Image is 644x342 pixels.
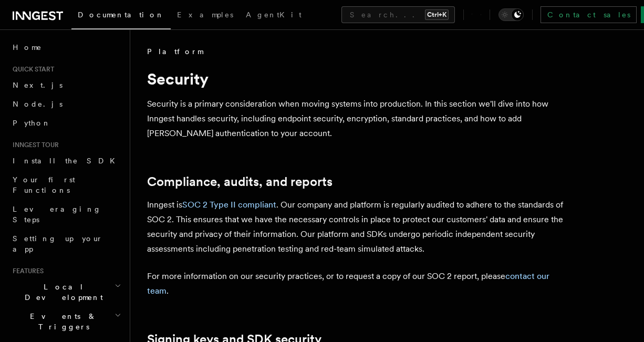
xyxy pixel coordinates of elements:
[13,205,101,224] span: Leveraging Steps
[341,6,455,23] button: Search...Ctrl+K
[147,198,567,256] p: Inngest is . Our company and platform is regularly audited to adhere to the standards of SOC 2. T...
[13,42,42,53] span: Home
[8,113,123,132] a: Python
[8,311,115,332] span: Events & Triggers
[8,95,123,113] a: Node.js
[147,174,333,189] a: Compliance, audits, and reports
[13,119,51,127] span: Python
[8,267,44,275] span: Features
[171,3,240,28] a: Examples
[246,11,302,19] span: AgentKit
[13,100,63,108] span: Node.js
[13,234,103,253] span: Setting up your app
[147,97,567,141] p: Security is a primary consideration when moving systems into production. In this section we'll di...
[8,170,123,200] a: Your first Functions
[182,200,276,210] a: SOC 2 Type II compliant
[147,46,203,57] span: Platform
[240,3,308,28] a: AgentKit
[8,76,123,95] a: Next.js
[147,269,567,298] p: For more information on our security practices, or to request a copy of our SOC 2 report, please .
[71,3,171,29] a: Documentation
[13,157,121,165] span: Install the SDK
[8,151,123,170] a: Install the SDK
[13,175,75,194] span: Your first Functions
[498,8,524,21] button: Toggle dark mode
[78,11,164,19] span: Documentation
[147,69,567,88] h1: Security
[8,200,123,229] a: Leveraging Steps
[8,229,123,258] a: Setting up your app
[13,81,63,89] span: Next.js
[8,282,115,303] span: Local Development
[8,141,59,149] span: Inngest tour
[541,6,637,23] a: Contact sales
[8,307,123,336] button: Events & Triggers
[8,65,54,74] span: Quick start
[8,38,123,57] a: Home
[8,277,123,307] button: Local Development
[177,11,233,19] span: Examples
[425,9,449,20] kbd: Ctrl+K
